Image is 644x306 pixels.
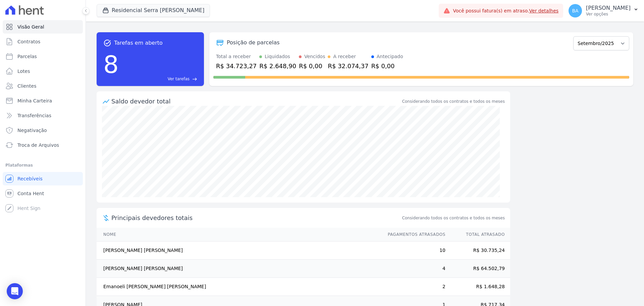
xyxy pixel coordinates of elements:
[111,213,401,222] span: Principais devedores totais
[381,260,446,278] td: 4
[299,61,325,71] div: R$ 0,00
[216,53,257,60] div: Total a receber
[3,79,83,93] a: Clientes
[17,190,44,197] span: Conta Hent
[114,39,163,47] span: Tarefas em aberto
[265,53,290,60] div: Liquidados
[5,161,80,169] div: Plataformas
[3,124,83,137] a: Negativação
[446,228,510,242] th: Total Atrasado
[304,53,325,60] div: Vencidos
[97,4,210,17] button: Residencial Serra [PERSON_NAME]
[529,8,559,13] a: Ver detalhes
[17,83,36,89] span: Clientes
[381,242,446,260] td: 10
[168,76,190,82] span: Ver tarefas
[17,38,40,45] span: Contratos
[17,112,51,119] span: Transferências
[111,97,401,106] div: Saldo devedor total
[17,175,43,182] span: Recebíveis
[3,172,83,185] a: Recebíveis
[7,283,23,299] div: Open Intercom Messenger
[3,35,83,48] a: Contratos
[586,5,631,11] p: [PERSON_NAME]
[3,94,83,107] a: Minha Carteira
[17,142,59,148] span: Troca de Arquivos
[381,228,446,242] th: Pagamentos Atrasados
[377,53,403,60] div: Antecipado
[453,7,558,14] span: Você possui fatura(s) em atraso.
[216,61,257,71] div: R$ 34.723,27
[563,1,644,20] button: BA [PERSON_NAME] Ver opções
[259,61,296,71] div: R$ 2.648,90
[17,24,44,30] span: Visão Geral
[446,278,510,296] td: R$ 1.648,28
[97,242,381,260] td: [PERSON_NAME] [PERSON_NAME]
[227,39,280,47] div: Posição de parcelas
[97,260,381,278] td: [PERSON_NAME] [PERSON_NAME]
[103,39,111,47] span: task_alt
[586,11,631,17] p: Ver opções
[402,215,505,221] span: Considerando todos os contratos e todos os meses
[17,127,47,134] span: Negativação
[17,68,30,75] span: Lotes
[17,53,37,60] span: Parcelas
[333,53,356,60] div: A receber
[3,109,83,122] a: Transferências
[328,61,368,71] div: R$ 32.074,37
[103,47,119,82] div: 8
[402,98,505,104] div: Considerando todos os contratos e todos os meses
[381,278,446,296] td: 2
[446,242,510,260] td: R$ 30.735,24
[97,228,381,242] th: Nome
[3,138,83,152] a: Troca de Arquivos
[371,61,403,71] div: R$ 0,00
[3,20,83,34] a: Visão Geral
[3,187,83,200] a: Conta Hent
[97,278,381,296] td: Emanoeli [PERSON_NAME] [PERSON_NAME]
[572,8,579,13] span: BA
[17,97,52,104] span: Minha Carteira
[3,64,83,78] a: Lotes
[446,260,510,278] td: R$ 64.502,79
[121,76,197,82] a: Ver tarefas east
[192,77,197,82] span: east
[3,50,83,63] a: Parcelas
